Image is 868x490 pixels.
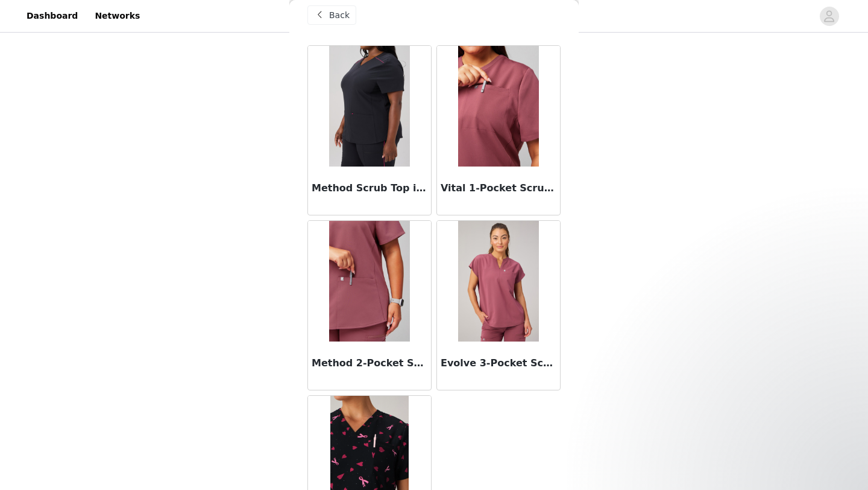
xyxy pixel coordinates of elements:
[441,356,556,371] h3: Evolve 3-Pocket Scrub Top in Moonlight Mauve
[312,356,427,371] h3: Method 2-Pocket Scrub Top in Moonlight Mauve
[87,2,147,30] a: Networks
[458,46,538,167] img: Vital 1-Pocket Scrub Top in Moonlight Mauve
[329,221,409,342] img: Method 2-Pocket Scrub Top in Moonlight Mauve
[329,9,350,22] span: Back
[312,181,427,196] h3: Method Scrub Top in Black/Pink Reflective
[458,221,538,342] img: Evolve 3-Pocket Scrub Top in Moonlight Mauve
[329,46,409,167] img: Method Scrub Top in Black/Pink Reflective
[823,7,835,26] div: avatar
[19,2,85,30] a: Dashboard
[441,181,556,196] h3: Vital 1-Pocket Scrub Top in Moonlight Mauve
